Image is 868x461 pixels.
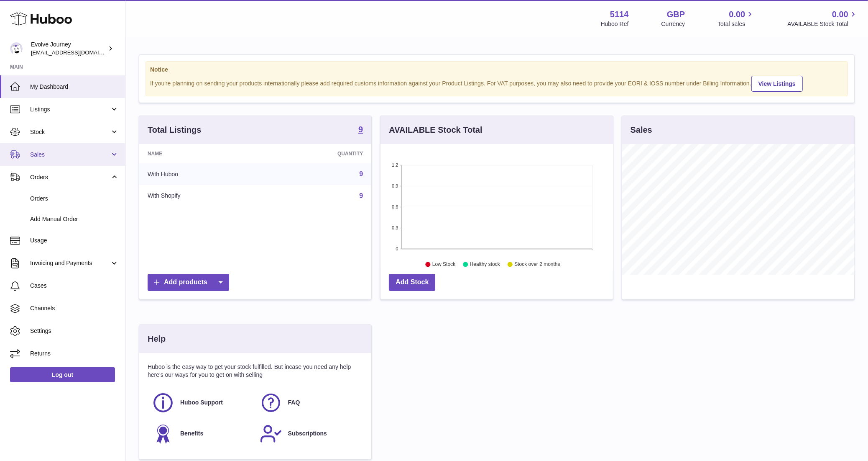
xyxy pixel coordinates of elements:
[832,9,848,20] span: 0.00
[30,304,119,312] span: Channels
[30,259,110,267] span: Invoicing and Payments
[30,106,110,113] span: Listings
[667,9,685,20] strong: GBP
[787,9,858,28] a: 0.00 AVAILABLE Stock Total
[661,20,685,28] div: Currency
[30,195,119,203] span: Orders
[31,49,123,56] span: [EMAIL_ADDRESS][DOMAIN_NAME]
[30,215,119,223] span: Add Manual Order
[729,9,745,20] span: 0.00
[717,20,755,28] span: Total sales
[10,367,115,382] a: Log out
[30,327,119,335] span: Settings
[30,350,119,358] span: Returns
[30,173,110,181] span: Orders
[30,151,110,159] span: Sales
[717,9,755,28] a: 0.00 Total sales
[31,41,106,57] div: Evolve Journey
[10,42,23,55] img: hello@evolvejourney.co.uk
[30,83,119,91] span: My Dashboard
[30,282,119,290] span: Cases
[787,20,858,28] span: AVAILABLE Stock Total
[30,128,110,136] span: Stock
[601,20,629,28] div: Huboo Ref
[30,237,119,245] span: Usage
[610,9,629,20] strong: 5114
